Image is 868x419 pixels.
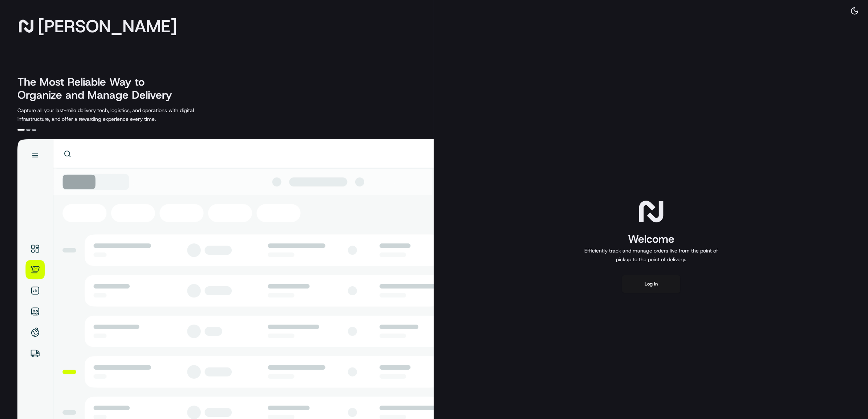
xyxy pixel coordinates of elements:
h2: The Most Reliable Way to Organize and Manage Delivery [17,75,180,102]
p: Capture all your last-mile delivery tech, logistics, and operations with digital infrastructure, ... [17,106,227,123]
button: Log in [622,275,680,293]
p: Efficiently track and manage orders live from the point of pickup to the point of delivery. [581,246,721,264]
h1: Welcome [581,232,721,246]
span: [PERSON_NAME] [38,19,177,33]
